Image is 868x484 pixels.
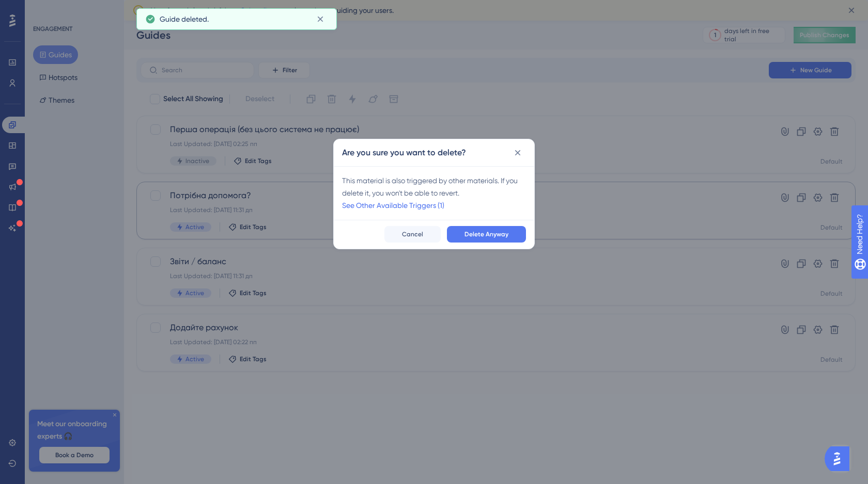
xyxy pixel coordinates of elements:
span: Delete Anyway [464,230,508,238]
span: Need Help? [24,3,65,15]
span: Cancel [402,230,423,238]
div: This material is also triggered by other materials. If you delete it, you won't be able to revert. [342,174,526,212]
span: Guide deleted. [160,13,209,25]
iframe: UserGuiding AI Assistant Launcher [825,443,856,474]
h2: Are you sure you want to delete? [342,147,466,159]
a: See Other Available Triggers (1) [342,201,444,209]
